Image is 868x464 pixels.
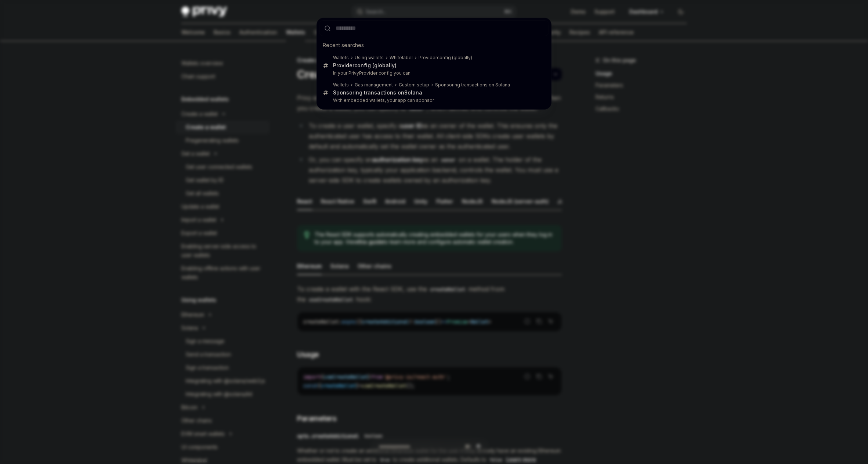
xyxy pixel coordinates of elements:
b: Solana [404,89,422,96]
p: With embedded wallets, your app can sponsor [333,97,534,103]
div: Wallets [333,55,349,61]
b: Provider [419,55,437,60]
div: config (globally) [419,55,472,61]
div: Wallets [333,82,349,88]
div: Gas management [355,82,393,88]
div: Sponsoring transactions on [333,89,422,96]
div: Using wallets [355,55,384,61]
div: Custom setup [399,82,429,88]
span: Recent searches [323,42,364,49]
b: Provider [333,62,354,68]
p: In your PrivyProvider config you can [333,70,534,76]
div: Whitelabel [390,55,413,61]
div: Sponsoring transactions on Solana [435,82,510,88]
div: config (globally) [333,62,397,69]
